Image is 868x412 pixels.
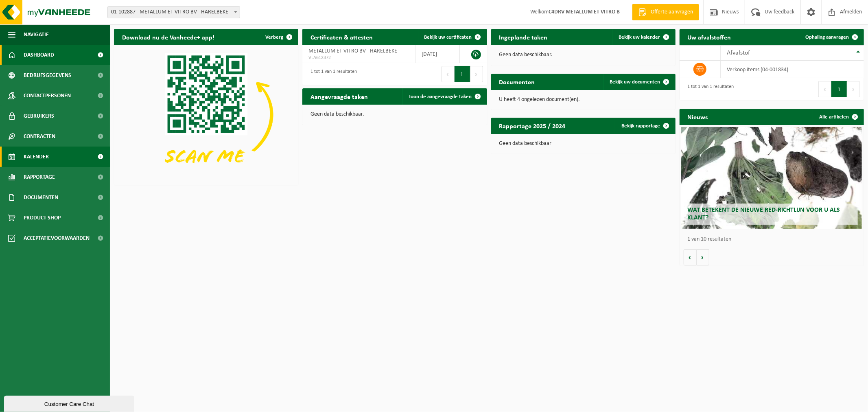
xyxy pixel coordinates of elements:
p: U heeft 4 ongelezen document(en). [499,97,667,103]
button: Vorige [684,249,697,265]
td: [DATE] [415,45,460,63]
a: Alle artikelen [813,109,863,125]
span: Kalender [24,147,49,167]
span: Gebruikers [24,106,54,126]
p: Geen data beschikbaar [499,141,667,147]
span: VLA612372 [308,55,409,61]
span: Dashboard [24,45,54,65]
h2: Uw afvalstoffen [680,29,739,45]
span: Wat betekent de nieuwe RED-richtlijn voor u als klant? [687,207,840,221]
strong: C4DRV METALLUM ET VITRO B [549,9,620,15]
button: Next [847,81,860,97]
a: Bekijk rapportage [615,118,675,134]
button: Previous [442,66,455,82]
button: 1 [831,81,847,97]
span: Ophaling aanvragen [805,35,849,40]
div: 1 tot 1 van 1 resultaten [684,80,734,98]
img: Download de VHEPlus App [114,45,298,184]
div: 1 tot 1 van 1 resultaten [306,65,357,83]
span: Acceptatievoorwaarden [24,228,90,248]
p: Geen data beschikbaar. [499,52,667,58]
button: Volgende [697,249,709,265]
span: Bekijk uw kalender [619,35,660,40]
a: Ophaling aanvragen [799,29,863,45]
button: Verberg [259,29,297,45]
button: 1 [455,66,470,82]
span: Toon de aangevraagde taken [409,94,472,99]
span: Offerte aanvragen [649,8,695,16]
a: Bekijk uw documenten [603,74,675,90]
a: Toon de aangevraagde taken [402,88,486,105]
span: METALLUM ET VITRO BV - HARELBEKE [308,48,397,54]
span: 01-102887 - METALLUM ET VITRO BV - HARELBEKE [108,7,240,18]
button: Previous [818,81,831,97]
p: Geen data beschikbaar. [310,112,479,117]
span: Bedrijfsgegevens [24,65,71,85]
span: Documenten [24,187,58,208]
h2: Documenten [491,74,543,90]
span: Rapportage [24,167,55,187]
p: 1 van 10 resultaten [688,237,860,242]
h2: Ingeplande taken [491,29,556,45]
span: Bekijk uw documenten [610,79,660,85]
iframe: chat widget [4,394,136,412]
span: 01-102887 - METALLUM ET VITRO BV - HARELBEKE [107,6,240,18]
td: verkoop items (04-001834) [721,61,864,78]
h2: Aangevraagde taken [302,88,376,104]
span: Contracten [24,126,55,147]
span: Product Shop [24,208,61,228]
span: Contactpersonen [24,85,71,106]
a: Bekijk uw certificaten [418,29,486,45]
a: Bekijk uw kalender [612,29,675,45]
span: Bekijk uw certificaten [424,35,472,40]
h2: Certificaten & attesten [302,29,381,45]
a: Wat betekent de nieuwe RED-richtlijn voor u als klant? [681,127,862,229]
h2: Nieuws [680,109,716,125]
h2: Download nu de Vanheede+ app! [114,29,223,45]
span: Verberg [265,35,283,40]
span: Navigatie [24,24,49,45]
h2: Rapportage 2025 / 2024 [491,118,574,134]
a: Offerte aanvragen [632,4,699,20]
span: Afvalstof [727,50,750,56]
button: Next [470,66,483,82]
